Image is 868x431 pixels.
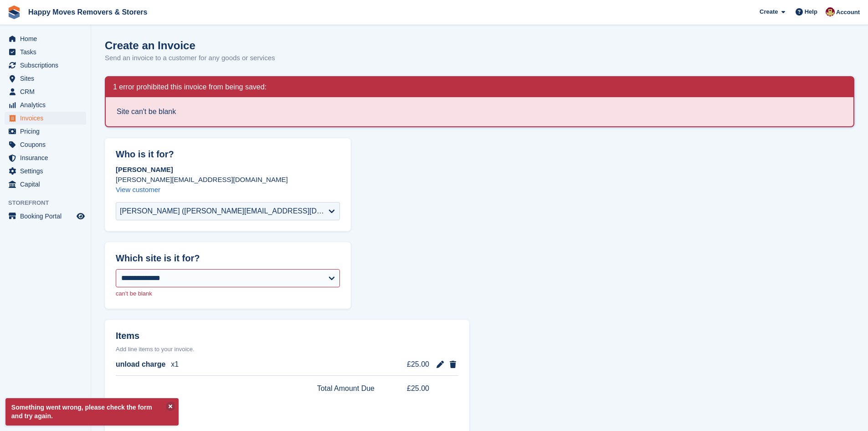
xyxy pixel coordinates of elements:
[395,383,429,394] span: £25.00
[20,178,75,191] span: Capital
[5,178,86,191] a: menu
[20,210,75,223] span: Booking Portal
[5,165,86,177] a: menu
[116,345,458,354] p: Add line items to your invoice.
[5,46,86,58] a: menu
[5,32,86,45] a: menu
[105,39,275,52] h1: Create an Invoice
[5,151,86,164] a: menu
[116,253,340,264] h2: Which site is it for?
[20,112,75,125] span: Invoices
[20,72,75,85] span: Sites
[20,165,75,177] span: Settings
[116,331,458,343] h2: Items
[20,138,75,151] span: Coupons
[116,359,165,370] span: unload charge
[120,206,329,217] div: [PERSON_NAME] ([PERSON_NAME][EMAIL_ADDRESS][DOMAIN_NAME])
[20,99,75,111] span: Analytics
[116,149,340,160] h2: Who is it for?
[5,72,86,85] a: menu
[5,99,86,111] a: menu
[116,186,160,193] a: View customer
[7,5,21,19] img: stora-icon-8386f47178a22dfd0bd8f6a31ec36ba5ce8667c1dd55bd0f319d3a0aa187defe.svg
[5,112,86,125] a: menu
[805,7,817,16] span: Help
[5,125,86,138] a: menu
[20,151,75,164] span: Insurance
[20,85,75,98] span: CRM
[8,198,91,208] span: Storefront
[20,32,75,45] span: Home
[20,59,75,72] span: Subscriptions
[20,125,75,138] span: Pricing
[826,7,835,16] img: Steven Fry
[20,46,75,58] span: Tasks
[117,106,842,117] li: Site can't be blank
[116,165,340,175] p: [PERSON_NAME]
[836,8,860,17] span: Account
[5,59,86,72] a: menu
[395,359,429,370] span: £25.00
[75,211,86,222] a: Preview store
[5,210,86,223] a: menu
[113,83,267,92] h2: 1 error prohibited this invoice from being saved:
[760,7,778,16] span: Create
[116,289,340,298] p: can't be blank
[105,53,275,63] p: Send an invoice to a customer for any goods or services
[116,175,340,185] p: [PERSON_NAME][EMAIL_ADDRESS][DOMAIN_NAME]
[5,398,179,426] p: Something went wrong, please check the form and try again.
[5,138,86,151] a: menu
[171,359,179,370] span: x1
[5,85,86,98] a: menu
[317,383,375,394] span: Total Amount Due
[25,5,151,20] a: Happy Moves Removers & Storers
